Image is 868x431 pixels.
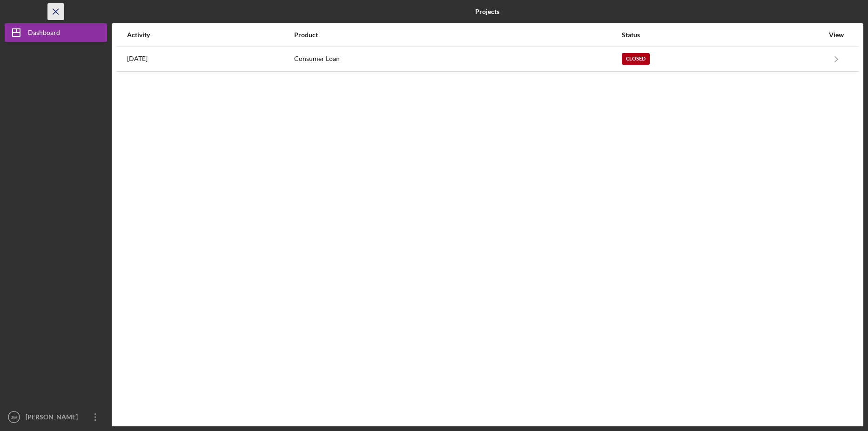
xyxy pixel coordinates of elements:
[127,55,148,62] time: 2024-12-16 18:19
[28,23,60,44] div: Dashboard
[11,415,18,420] text: JW
[622,31,824,39] div: Status
[825,31,848,39] div: View
[294,31,621,39] div: Product
[127,31,293,39] div: Activity
[475,8,499,15] b: Projects
[622,53,650,65] div: Closed
[5,23,107,42] button: Dashboard
[23,408,84,429] div: [PERSON_NAME]
[5,408,107,426] button: JW[PERSON_NAME]
[294,47,621,71] div: Consumer Loan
